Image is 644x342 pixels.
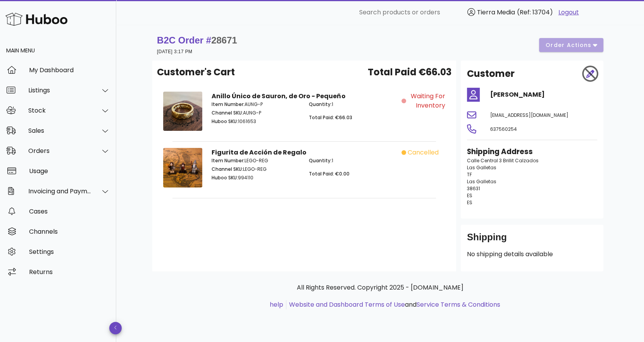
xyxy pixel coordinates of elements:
[29,228,110,235] div: Channels
[212,118,238,125] span: Huboo SKU:
[28,147,91,155] div: Orders
[5,11,67,28] img: Huboo Logo
[467,178,496,185] span: Las Galletas
[270,300,283,309] a: help
[212,166,300,173] p: LEGO-REG
[212,157,300,164] p: LEGO-REG
[28,107,91,114] div: Stock
[28,87,91,94] div: Listings
[212,109,300,116] p: AUNG-P
[309,114,352,121] span: Total Paid: €66.03
[517,8,553,17] span: (Ref: 13704)
[28,187,91,195] div: Invoicing and Payments
[467,157,539,164] span: Calle Central 3 Brillit Calzados
[29,268,110,276] div: Returns
[368,65,451,79] span: Total Paid €66.03
[467,231,597,250] div: Shipping
[477,8,515,17] span: Tierra Media
[212,118,300,125] p: 1061653
[29,66,110,74] div: My Dashboard
[467,146,597,157] h3: Shipping Address
[157,49,192,54] small: [DATE] 3:17 PM
[28,127,91,134] div: Sales
[212,174,300,181] p: 994110
[212,101,300,108] p: AUNG-P
[211,35,237,45] span: 28671
[286,300,500,309] li: and
[467,171,472,178] span: TF
[163,148,202,187] img: Product Image
[467,67,515,81] h2: Customer
[212,101,245,108] span: Item Number:
[490,112,568,118] span: [EMAIL_ADDRESS][DOMAIN_NAME]
[309,170,350,177] span: Total Paid: €0.00
[212,166,243,172] span: Channel SKU:
[212,157,245,164] span: Item Number:
[490,126,517,132] span: 637560254
[29,167,110,175] div: Usage
[163,92,202,131] img: Product Image
[467,192,472,199] span: ES
[212,92,345,101] strong: Anillo Único de Sauron, de Oro - Pequeño
[490,90,597,99] h4: [PERSON_NAME]
[29,208,110,215] div: Cases
[29,248,110,255] div: Settings
[309,101,397,108] p: 1
[212,174,238,181] span: Huboo SKU:
[467,164,496,171] span: Las Galletas
[289,300,405,309] a: Website and Dashboard Terms of Use
[467,199,472,206] span: ES
[212,109,243,116] span: Channel SKU:
[417,300,500,309] a: Service Terms & Conditions
[158,283,602,292] p: All Rights Reserved. Copyright 2025 - [DOMAIN_NAME]
[309,157,332,164] span: Quantity:
[309,101,332,108] span: Quantity:
[408,148,439,157] span: cancelled
[157,65,235,79] span: Customer's Cart
[467,250,597,259] p: No shipping details available
[309,157,397,164] p: 1
[558,8,579,17] a: Logout
[408,92,445,110] span: Waiting for Inventory
[157,35,237,45] strong: B2C Order #
[212,148,307,157] strong: Figurita de Acción de Regalo
[467,185,480,192] span: 38631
